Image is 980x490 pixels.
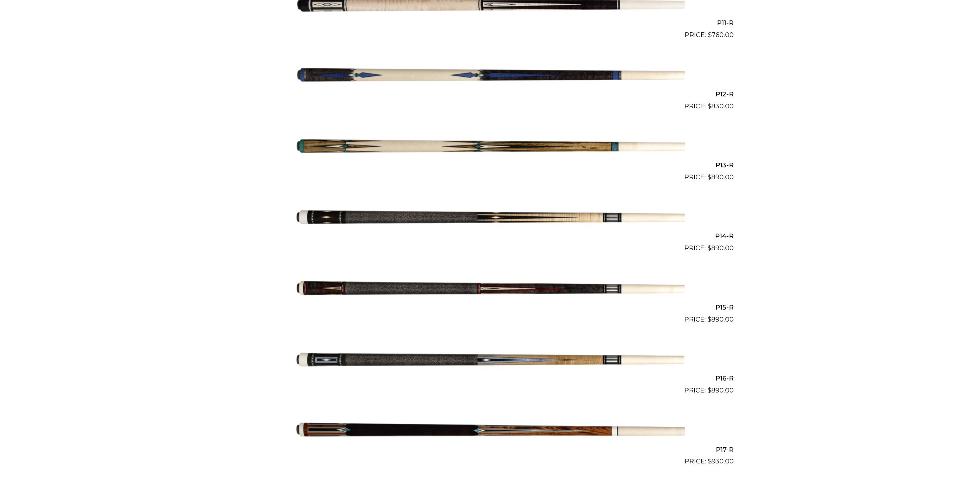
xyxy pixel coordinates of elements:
img: P17-R [296,399,685,463]
h2: P16-R [247,371,734,386]
span: $ [708,31,712,39]
h2: P15-R [247,300,734,314]
span: $ [708,457,712,465]
span: $ [707,386,711,394]
img: P13-R [296,115,685,179]
bdi: 890.00 [707,315,734,323]
span: $ [707,315,711,323]
span: $ [707,244,711,252]
a: P16-R $890.00 [247,328,734,396]
bdi: 760.00 [708,31,734,39]
a: P15-R $890.00 [247,256,734,324]
img: P16-R [296,328,685,392]
h2: P12-R [247,87,734,101]
bdi: 830.00 [707,102,734,110]
a: P12-R $830.00 [247,43,734,111]
a: P13-R $890.00 [247,115,734,182]
span: $ [707,173,711,181]
a: P14-R $890.00 [247,185,734,253]
bdi: 930.00 [708,457,734,465]
bdi: 890.00 [707,173,734,181]
h2: P17-R [247,442,734,456]
img: P15-R [296,256,685,321]
a: P17-R $930.00 [247,399,734,466]
bdi: 890.00 [707,244,734,252]
img: P14-R [296,185,685,250]
h2: P11-R [247,16,734,30]
bdi: 890.00 [707,386,734,394]
h2: P14-R [247,229,734,243]
span: $ [707,102,711,110]
h2: P13-R [247,158,734,172]
img: P12-R [296,43,685,108]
